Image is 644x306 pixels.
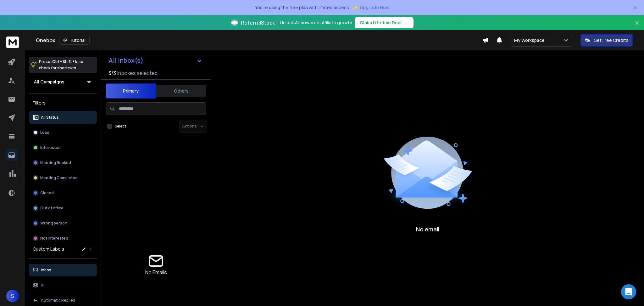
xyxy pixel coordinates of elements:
[255,4,349,11] p: You're using the free plan with limited access
[41,283,46,288] p: All
[404,20,408,26] span: →
[29,172,97,184] button: Meeting Completed
[352,3,358,12] span: ✨
[106,83,156,99] button: Primary
[352,1,389,14] button: ✨Upgrade Now
[6,290,19,302] button: S
[156,84,206,98] button: Others
[29,279,97,292] button: All
[103,54,207,67] button: All Inbox(s)
[59,36,90,45] button: Tutorial
[29,217,97,229] button: Wrong person
[580,34,633,47] button: Get Free Credits
[36,36,482,45] div: Onebox
[115,124,126,129] label: Select
[108,69,116,77] span: 3 / 3
[41,115,59,120] p: All Status
[241,19,275,26] span: ReferralStack
[29,187,97,199] button: Closed
[40,221,67,226] p: Wrong person
[108,57,143,64] h1: All Inbox(s)
[29,99,97,107] h3: Filters
[514,37,547,43] p: My Workspace
[41,298,75,303] p: Automatic Replies
[40,130,49,135] p: Lead
[594,37,629,43] p: Get Free Credits
[117,69,158,77] h3: Inboxes selected
[41,268,51,273] p: Inbox
[29,232,97,245] button: Not Interested
[29,156,97,169] button: Meeting Booked
[145,269,167,276] p: No Emails
[29,264,97,276] button: Inbox
[29,76,97,88] button: All Campaigns
[39,59,83,71] p: Press to check for shortcuts.
[40,236,68,241] p: Not Interested
[29,202,97,214] button: Out of office
[280,20,352,26] p: Unlock AI-powered affiliate growth
[51,58,78,65] span: Ctrl + Shift + k
[416,225,439,234] p: No email
[40,175,78,180] p: Meeting Completed
[40,160,71,165] p: Meeting Booked
[29,126,97,139] button: Lead
[29,141,97,154] button: Interested
[633,19,641,34] button: Close banner
[33,246,64,252] h3: Custom Labels
[40,206,64,211] p: Out of office
[355,17,414,28] button: Claim Lifetime Deal→
[621,284,636,299] div: Open Intercom Messenger
[40,190,54,195] p: Closed
[29,111,97,124] button: All Status
[360,4,389,11] span: Upgrade Now
[34,79,64,85] h1: All Campaigns
[40,145,61,150] p: Interested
